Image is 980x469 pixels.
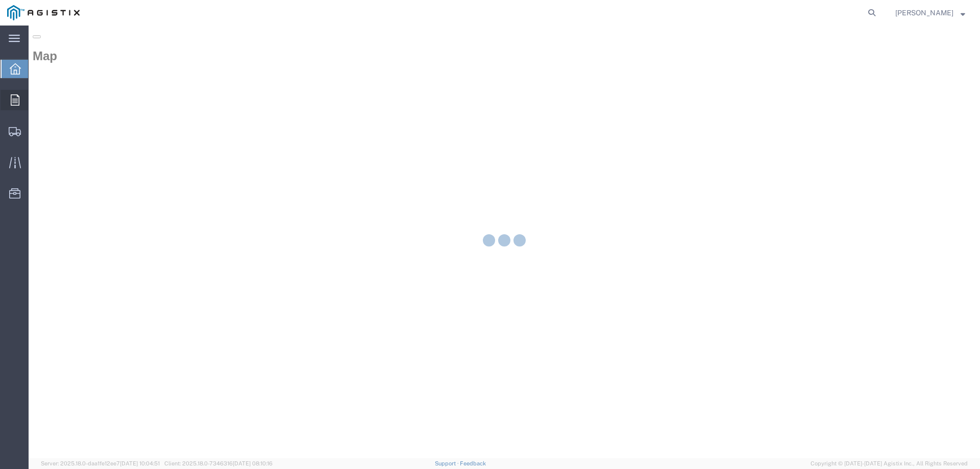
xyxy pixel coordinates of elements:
[460,460,486,466] a: Feedback
[4,23,947,38] h2: Map
[811,459,968,468] span: Copyright © [DATE]-[DATE] Agistix Inc., All Rights Reserved
[895,7,953,18] span: Dave Thomas
[7,5,80,20] img: logo
[120,460,160,466] span: [DATE] 10:04:51
[895,7,966,19] button: [PERSON_NAME]
[233,460,273,466] span: [DATE] 08:10:16
[164,460,273,466] span: Client: 2025.18.0-7346316
[41,460,160,466] span: Server: 2025.18.0-daa1fe12ee7
[435,460,460,466] a: Support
